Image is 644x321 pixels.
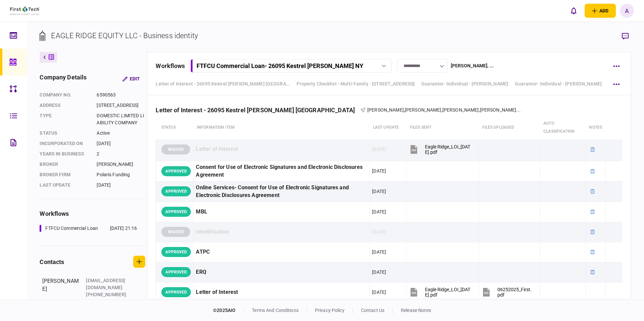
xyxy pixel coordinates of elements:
[515,80,602,87] a: Guarantor- Individual - [PERSON_NAME]
[97,102,145,109] div: [STREET_ADDRESS]
[367,107,404,113] span: [PERSON_NAME]
[40,91,90,99] div: company no.
[40,150,90,157] div: years in business
[196,245,367,260] div: ATPC
[191,59,392,73] button: FTFCU Commercial Loan- 26095 Kestrel [PERSON_NAME] NY
[372,249,386,255] div: [DATE]
[196,285,367,300] div: Letter of Interest
[51,30,198,41] div: EAGLE RIDGE EQUITY LLC - Business identity
[361,308,384,313] a: contact us
[409,142,473,157] button: Eagle Ridge_LOI_06.17.25.pdf
[97,130,145,137] div: Active
[252,308,299,313] a: terms and conditions
[161,144,190,154] div: WAIVED
[315,308,344,313] a: privacy policy
[97,140,145,147] div: [DATE]
[40,257,64,266] div: contacts
[196,224,367,240] div: Identification
[480,107,517,113] span: [PERSON_NAME]
[442,107,479,113] span: [PERSON_NAME]
[540,116,586,139] th: auto classification
[40,140,90,147] div: incorporated on
[161,247,191,257] div: APPROVED
[516,107,520,114] span: ...
[156,107,360,114] div: Letter of Interest - 26095 Kestrel [PERSON_NAME] [GEOGRAPHIC_DATA]
[161,166,191,176] div: APPROVED
[110,225,137,232] div: [DATE] 21:16
[97,161,145,168] div: [PERSON_NAME]
[372,208,386,215] div: [DATE]
[86,277,129,291] div: [EMAIL_ADDRESS][DOMAIN_NAME]
[45,225,98,232] div: FTFCU Commercial Loan
[481,285,534,300] button: 06252025_First.pdf
[620,4,634,18] button: a
[40,161,90,168] div: Broker
[156,80,290,87] a: Letter of Interest - 26095 Kestrel [PERSON_NAME] [GEOGRAPHIC_DATA]
[367,107,521,114] div: Katie Schuett
[196,184,367,199] div: Online Services- Consent for Use of Electronic Signatures and Electronic Disclosures Agreement
[161,267,191,277] div: APPROVED
[40,112,90,126] div: Type
[161,227,190,237] div: WAIVED
[372,289,386,296] div: [DATE]
[161,186,191,196] div: APPROVED
[425,287,473,298] div: Eagle Ridge_LOI_06.17.25.pdf
[479,107,480,113] span: ,
[194,116,370,139] th: Information item
[40,73,87,85] div: company details
[40,130,90,137] div: status
[197,62,363,69] div: FTFCU Commercial Loan - 26095 Kestrel [PERSON_NAME] NY
[156,61,185,70] div: workflows
[161,207,191,217] div: APPROVED
[161,287,191,297] div: APPROVED
[407,116,479,139] th: files sent
[40,102,90,109] div: address
[409,285,473,300] button: Eagle Ridge_LOI_06.17.25.pdf
[117,73,145,85] button: Edit
[451,62,494,69] div: [PERSON_NAME] , ...
[297,80,415,87] a: Property Checklist - Multi-Family - [STREET_ADDRESS]
[42,277,79,319] div: [PERSON_NAME]
[97,150,145,157] div: 2
[97,182,145,189] div: [DATE]
[441,107,442,113] span: ,
[567,4,581,18] button: open notifications list
[401,308,431,313] a: release notes
[196,204,367,219] div: MBL
[372,146,386,152] div: [DATE]
[196,142,367,157] div: Letter of Interest
[40,182,90,189] div: last update
[585,4,616,18] button: open adding identity options
[497,287,534,298] div: 06252025_First.pdf
[40,225,137,232] a: FTFCU Commercial Loan[DATE] 21:16
[97,112,145,126] div: DOMESTIC LIMITED LIABILITY COMPANY
[370,116,407,139] th: last update
[479,116,540,139] th: Files uploaded
[372,168,386,174] div: [DATE]
[213,307,244,314] div: © 2025 AIO
[196,265,367,280] div: ERQ
[405,107,441,113] span: [PERSON_NAME]
[586,116,605,139] th: notes
[372,269,386,275] div: [DATE]
[156,116,194,139] th: status
[196,164,367,179] div: Consent for Use of Electronic Signatures and Electronic Disclosures Agreement
[40,171,90,178] div: broker firm
[404,107,405,113] span: ,
[372,188,386,195] div: [DATE]
[97,91,145,99] div: 6590563
[421,80,508,87] a: Guarantor- Individual - [PERSON_NAME]
[40,209,145,218] div: workflows
[86,291,129,298] div: [PHONE_NUMBER]
[372,229,386,235] div: [DATE]
[425,144,473,155] div: Eagle Ridge_LOI_06.17.25.pdf
[97,171,145,178] div: Polaris Funding
[10,6,40,15] img: client company logo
